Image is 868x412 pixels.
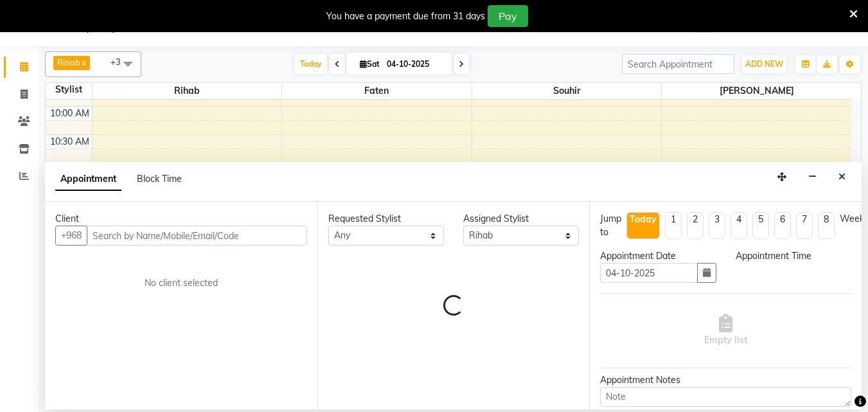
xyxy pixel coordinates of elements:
button: Pay [488,5,528,27]
li: 7 [796,212,813,239]
li: 3 [709,212,725,239]
li: 1 [665,212,682,239]
div: Jump to [600,212,621,239]
span: Faten [282,83,472,99]
div: Appointment Notes [600,373,851,387]
span: Souhir [472,83,662,99]
span: Appointment [55,168,121,191]
div: Stylist [46,83,92,96]
span: Block Time [137,173,182,184]
div: Assigned Stylist [463,212,579,226]
input: yyyy-mm-dd [600,263,697,283]
span: +3 [111,57,130,67]
button: Close [833,167,851,187]
span: Sat [357,59,383,69]
div: You have a payment due from 31 days [326,10,485,23]
div: 10:30 AM [48,135,92,148]
span: [PERSON_NAME] [662,83,851,99]
span: Rihab [57,57,80,67]
span: Today [295,54,327,74]
a: x [80,57,86,67]
span: Rihab [93,83,282,99]
input: Search Appointment [622,54,734,74]
span: Empty list [704,314,747,347]
div: Client [55,212,307,226]
div: Appointment Time [736,249,851,263]
div: 10:00 AM [48,107,92,120]
div: Today [630,213,657,226]
li: 5 [752,212,769,239]
li: 6 [774,212,791,239]
span: ADD NEW [745,59,783,69]
input: Search by Name/Mobile/Email/Code [87,226,307,246]
li: 2 [687,212,704,239]
button: ADD NEW [742,55,786,73]
li: 8 [818,212,835,239]
div: No client selected [86,276,276,290]
input: 2025-10-04 [383,55,447,74]
div: Requested Stylist [328,212,444,226]
li: 4 [731,212,747,239]
button: +968 [55,226,87,246]
div: Appointment Date [600,249,716,263]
